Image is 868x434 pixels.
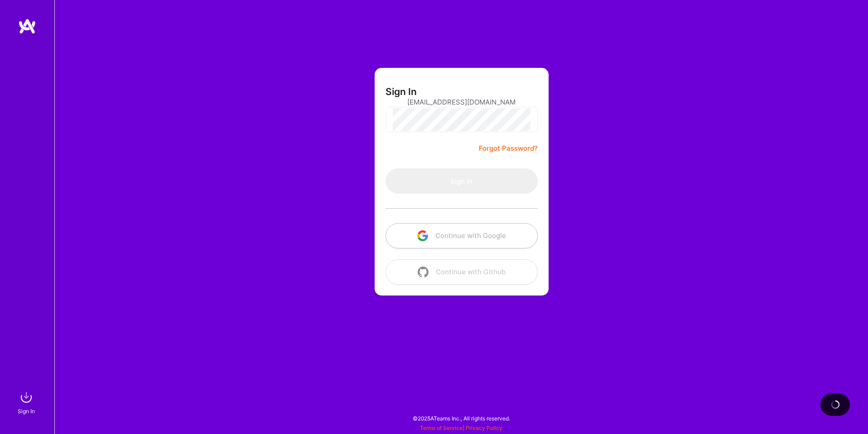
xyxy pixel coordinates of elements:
[466,424,502,431] a: Privacy Policy
[18,18,36,34] img: logo
[420,424,463,431] a: Terms of Service
[54,407,868,429] div: © 2025 ATeams Inc., All rights reserved.
[386,168,538,194] button: Sign In
[386,86,417,97] h3: Sign In
[19,388,35,416] a: sign inSign In
[418,267,429,277] img: icon
[17,388,35,406] img: sign in
[479,143,538,154] a: Forgot Password?
[386,223,538,248] button: Continue with Google
[830,400,840,410] img: loading
[420,424,502,431] span: |
[407,91,516,114] input: Email...
[18,406,35,416] div: Sign In
[417,230,428,241] img: icon
[386,259,538,285] button: Continue with Github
